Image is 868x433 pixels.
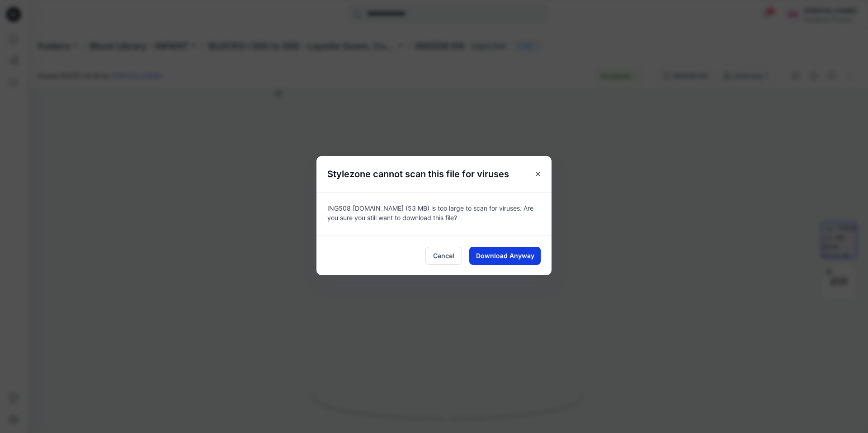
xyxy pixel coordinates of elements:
span: Cancel [433,251,454,260]
button: Cancel [425,247,462,265]
h5: Stylezone cannot scan this file for viruses [316,156,520,192]
div: ING508 [DOMAIN_NAME] (53 MB) is too large to scan for viruses. Are you sure you still want to dow... [316,192,552,235]
button: Close [530,166,546,182]
button: Download Anyway [469,247,541,265]
span: Download Anyway [476,251,534,260]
